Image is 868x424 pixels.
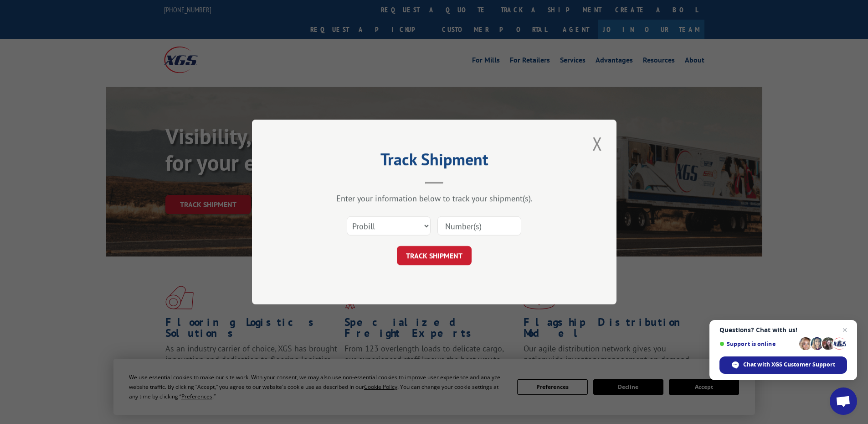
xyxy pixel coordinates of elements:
[719,340,796,347] span: Support is online
[437,216,521,236] input: Number(s)
[743,361,835,369] span: Chat with XGS Customer Support
[298,153,571,170] h2: Track Shipment
[719,326,847,334] span: Questions? Chat with us!
[830,387,857,415] a: Open chat
[397,246,472,265] button: TRACK SHIPMENT
[298,193,571,204] div: Enter your information below to track your shipment(s).
[719,356,847,374] span: Chat with XGS Customer Support
[590,131,605,156] button: Close modal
